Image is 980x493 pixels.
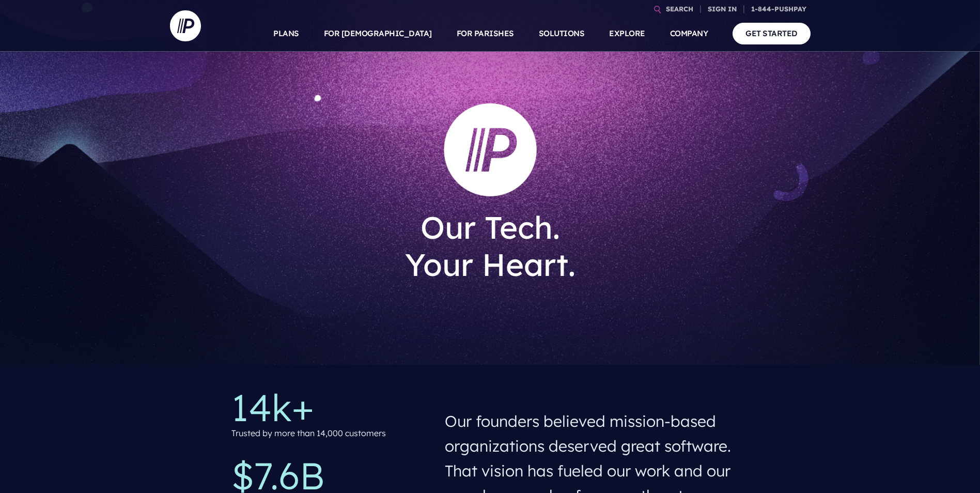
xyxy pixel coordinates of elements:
a: COMPANY [670,16,708,52]
a: PLANS [273,16,299,52]
a: EXPLORE [609,16,645,52]
a: GET STARTED [733,23,811,44]
h1: Our Tech. Your Heart. [338,201,642,291]
a: FOR [DEMOGRAPHIC_DATA] [324,16,432,52]
a: SOLUTIONS [539,16,585,52]
a: FOR PARISHES [457,16,514,52]
p: 14k+ [231,389,428,426]
p: Trusted by more than 14,000 customers [231,426,386,441]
